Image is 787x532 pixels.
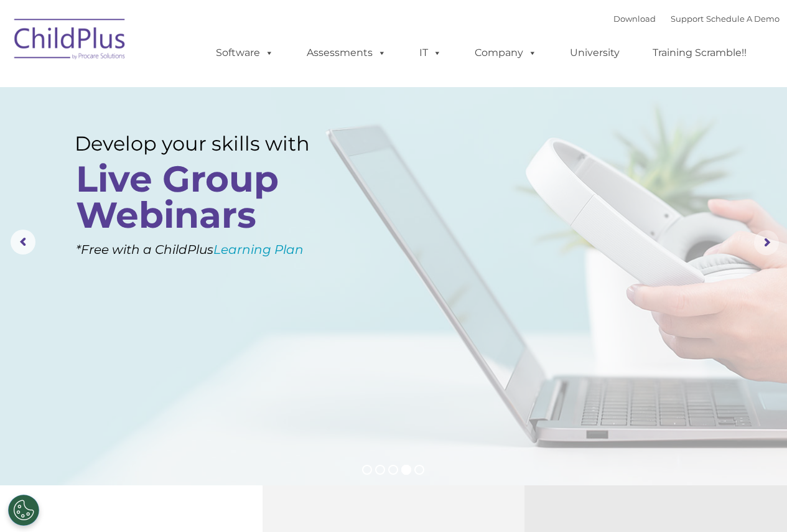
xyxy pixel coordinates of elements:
[613,14,656,24] a: Download
[557,40,632,65] a: University
[725,472,787,532] iframe: Chat Widget
[613,14,780,24] font: |
[203,40,286,65] a: Software
[407,40,454,65] a: IT
[640,40,759,65] a: Training Scramble!!
[462,40,549,65] a: Company
[173,133,226,142] span: Phone number
[75,132,335,156] rs-layer: Develop your skills with
[213,242,304,257] a: Learning Plan
[8,10,133,72] img: ChildPlus by Procare Solutions
[706,14,780,24] a: Schedule A Demo
[76,161,332,233] rs-layer: Live Group Webinars
[671,14,704,24] a: Support
[294,40,399,65] a: Assessments
[8,495,39,526] button: Cookies Settings
[173,82,211,91] span: Last name
[76,238,354,261] rs-layer: *Free with a ChildPlus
